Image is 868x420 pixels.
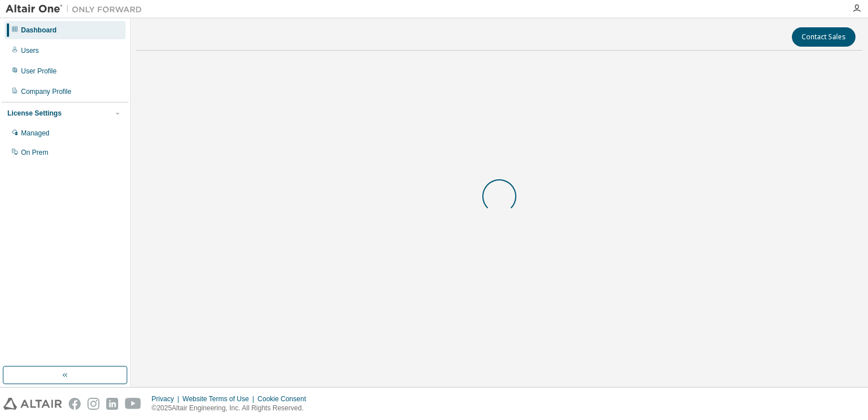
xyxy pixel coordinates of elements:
[182,394,257,403] div: Website Terms of Use
[6,3,148,15] img: Altair One
[21,148,48,157] div: On Prem
[792,27,856,47] button: Contact Sales
[21,67,57,76] div: User Profile
[106,398,118,410] img: linkedin.svg
[21,87,72,96] div: Company Profile
[125,398,141,410] img: youtube.svg
[21,26,57,35] div: Dashboard
[69,398,81,410] img: facebook.svg
[87,398,99,410] img: instagram.svg
[152,403,313,413] p: © 2025 Altair Engineering, Inc. All Rights Reserved.
[21,129,49,138] div: Managed
[21,46,39,55] div: Users
[257,394,312,403] div: Cookie Consent
[152,394,182,403] div: Privacy
[7,109,61,118] div: License Settings
[3,398,62,410] img: altair_logo.svg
